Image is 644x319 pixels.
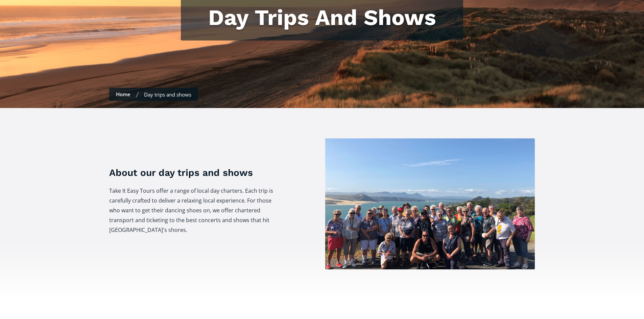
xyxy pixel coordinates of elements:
[116,91,130,98] a: Home
[109,88,198,101] nav: Breadcrumbs
[109,166,283,179] h3: About our day trips and shows
[144,91,191,98] div: Day trips and shows
[109,186,283,235] p: Take It Easy Tours offer a range of local day charters. Each trip is carefully crafted to deliver...
[188,5,456,30] h1: Day Trips And Shows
